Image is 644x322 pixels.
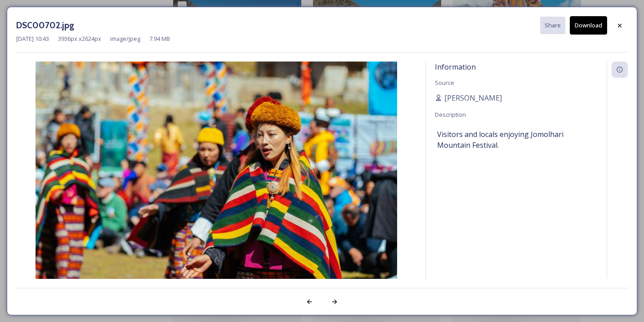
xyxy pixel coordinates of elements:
[16,62,416,303] img: DSC00702.jpg
[435,62,476,72] span: Information
[16,35,49,43] span: [DATE] 10:43
[149,35,170,43] span: 7.94 MB
[435,110,466,119] span: Description
[570,16,607,35] button: Download
[435,79,454,87] span: Source
[540,17,565,34] button: Share
[110,35,140,43] span: image/jpeg
[16,19,74,32] h3: DSC00702.jpg
[437,129,595,150] span: Visitors and locals enjoying Jomolhari Mountain Festival.
[444,93,502,103] span: [PERSON_NAME]
[58,35,101,43] span: 3936 px x 2624 px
